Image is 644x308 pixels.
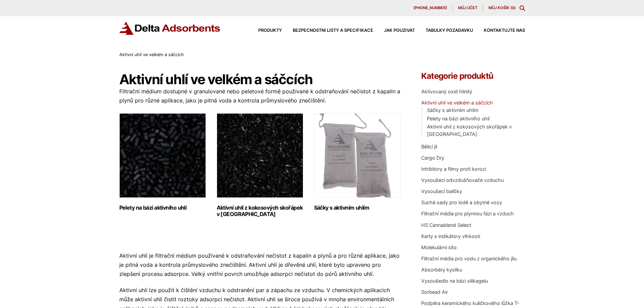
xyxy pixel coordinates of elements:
font: Jak používat [384,28,415,33]
font: Můj košík ( [488,5,512,10]
font: Tabulky požadavků [426,28,473,33]
a: HS Cannablend Select [421,222,471,228]
a: Inhibitory a filmy proti korozi [421,166,486,172]
a: Aktivovaný oxid hlinitý [421,89,472,94]
font: Kontaktujte nás [484,28,525,33]
a: Karty s indikátory vlhkosti [421,233,480,239]
a: Bělicí jíl [421,144,437,149]
a: Navštivte kategorii produktů Pelety na bázi aktivního uhlí [119,113,206,211]
a: Kontaktujte nás [473,28,525,33]
font: Aktivní uhlí z kokosových skořápek v [GEOGRAPHIC_DATA] [217,204,303,217]
a: Vysoušecí odvzdušňovače vzduchu [421,177,504,183]
font: Aktivní uhlí ve velkém a sáčcích [119,52,184,57]
img: Sáčky s aktivním uhlím [314,113,401,198]
a: Aktivní uhlí z kokosových skořápek v [GEOGRAPHIC_DATA] [427,124,512,137]
a: Absorbéry kyslíku [421,267,462,273]
a: Produkty [247,28,282,33]
font: 0 [512,5,514,10]
img: Pelety na bázi aktivního uhlí [119,113,206,198]
img: Aktivní uhlí z kokosových skořápek v granulích [217,113,303,198]
a: Filtrační média pro vodu z organického jílu [421,256,517,261]
font: Kategorie produktů [421,71,493,81]
a: Suché sady pro lodě a obytné vozy [421,199,502,205]
a: Můj košík (0) [488,5,516,10]
a: Jak používat [373,28,415,33]
a: [PHONE_NUMBER] [408,5,453,11]
a: Molekulární síto [421,244,457,250]
a: Bezpečnostní listy a specifikace [282,28,373,33]
a: Navštivte kategorii produktů Aktivní uhlí z kokosových skořápek v granulích [217,113,303,217]
font: Sáčky s aktivním uhlím [314,204,369,211]
a: Vysoušecí balíčky [421,188,462,194]
a: Sáčky s aktivním uhlím [427,107,479,113]
a: Aktivní uhlí ve velkém a sáčcích [421,100,493,105]
font: Aktivní uhlí ve velkém a sáčcích [119,71,313,88]
font: Můj účet [458,5,477,10]
div: Přepnout modální obsah [520,5,525,11]
font: Aktivní uhlí je filtrační médium používané k odstraňování nečistot z kapalin a plynů a pro různé ... [119,252,400,277]
font: Filtrační médium dostupné v granulované nebo peletové formě používané k odstraňování nečistot z k... [119,88,400,104]
font: ) [514,5,516,10]
a: Tabulky požadavků [415,28,473,33]
font: Pelety na bázi aktivního uhlí [119,204,187,211]
font: Produkty [258,28,282,33]
font: Bezpečnostní listy a specifikace [293,28,373,33]
a: Filtrační média pro plynnou fázi a vzduch [421,211,514,216]
a: Navštivte kategorii produktů Sáčky s aktivním uhlím [314,113,401,211]
img: Adsorbenty Delta [119,22,221,35]
a: Cargo Dry [421,155,444,161]
font: [PHONE_NUMBER] [413,5,447,10]
a: Sorbead Air [421,289,448,295]
a: Vysoušedlo na bázi silikagelu [421,278,488,284]
a: Můj účet [453,5,483,11]
a: Pelety na bázi aktivního uhlí [427,116,490,121]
